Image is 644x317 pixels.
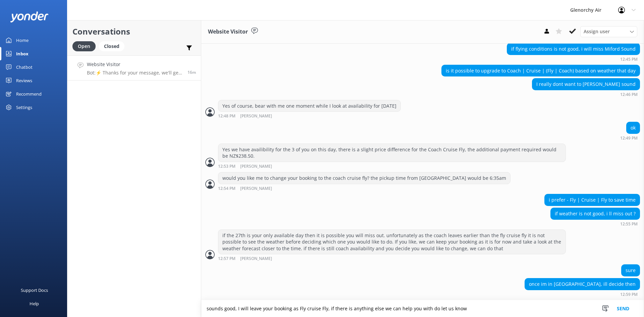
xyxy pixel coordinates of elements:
[218,187,235,191] strong: 12:54 PM
[622,265,640,276] div: sure
[16,101,32,114] div: Settings
[21,283,48,297] div: Support Docs
[584,28,610,35] span: Assign user
[240,257,272,261] span: [PERSON_NAME]
[187,69,196,75] span: Aug 28 2025 12:43pm (UTC +12:00) Pacific/Auckland
[620,93,638,97] strong: 12:46 PM
[201,300,644,317] textarea: sounds good, I will leave your booking as Fly cruise Fly, if there is anything else we can help y...
[16,74,32,87] div: Reviews
[620,222,638,226] strong: 12:55 PM
[550,221,640,226] div: Aug 28 2025 12:55pm (UTC +12:00) Pacific/Auckland
[218,256,566,261] div: Aug 28 2025 12:57pm (UTC +12:00) Pacific/Auckland
[620,136,638,140] strong: 12:49 PM
[218,114,235,118] strong: 12:48 PM
[620,293,638,297] strong: 12:59 PM
[218,164,235,169] strong: 12:53 PM
[240,114,272,118] span: [PERSON_NAME]
[218,113,401,118] div: Aug 28 2025 12:48pm (UTC +12:00) Pacific/Auckland
[30,297,39,310] div: Help
[218,230,566,254] div: if the 27th is your only available day then it is possible you will miss out. unfortunately as th...
[525,292,640,297] div: Aug 28 2025 12:59pm (UTC +12:00) Pacific/Auckland
[72,42,99,50] a: Open
[72,41,96,51] div: Open
[99,41,124,51] div: Closed
[72,25,196,38] h2: Conversations
[525,278,640,290] div: once im in [GEOGRAPHIC_DATA], ill decide then
[240,187,272,191] span: [PERSON_NAME]
[16,87,42,101] div: Recommend
[218,257,235,261] strong: 12:57 PM
[16,60,33,74] div: Chatbot
[507,43,640,55] div: if flying conditions is not good, i will miss Miford Sound
[620,136,640,140] div: Aug 28 2025 12:49pm (UTC +12:00) Pacific/Auckland
[551,208,640,219] div: if weather is not good, i ll miss out ?
[67,55,201,81] a: Website VisitorBot:⚡ Thanks for your message, we'll get back to you as soon as we can. You're als...
[87,61,182,68] h4: Website Visitor
[545,194,640,206] div: i prefer - Fly | Cruise | Fly to save time
[99,42,128,50] a: Closed
[218,100,400,112] div: Yes of course, bear with me one moment while I look at availability for [DATE]
[218,186,511,191] div: Aug 28 2025 12:54pm (UTC +12:00) Pacific/Auckland
[507,57,640,61] div: Aug 28 2025 12:45pm (UTC +12:00) Pacific/Auckland
[442,65,640,76] div: is it possible to upgrade to Coach | Cruise | (Fly | Coach) based on weather that day
[218,172,510,184] div: would you like me to change your booking to the coach cruise fly? the pickup time from [GEOGRAPHI...
[610,300,636,317] button: Send
[627,122,640,134] div: ok
[620,57,638,61] strong: 12:45 PM
[16,34,29,47] div: Home
[16,47,29,60] div: Inbox
[580,26,637,37] div: Assign User
[87,70,182,76] p: Bot: ⚡ Thanks for your message, we'll get back to you as soon as we can. You're also welcome to k...
[208,28,248,36] h3: Website Visitor
[240,164,272,169] span: [PERSON_NAME]
[532,78,640,90] div: I really dont want to [PERSON_NAME] sound
[218,144,566,162] div: Yes we have availibility for the 3 of you on this day, there is a slight price difference for the...
[10,11,49,22] img: yonder-white-logo.png
[532,92,640,97] div: Aug 28 2025 12:46pm (UTC +12:00) Pacific/Auckland
[218,164,566,169] div: Aug 28 2025 12:53pm (UTC +12:00) Pacific/Auckland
